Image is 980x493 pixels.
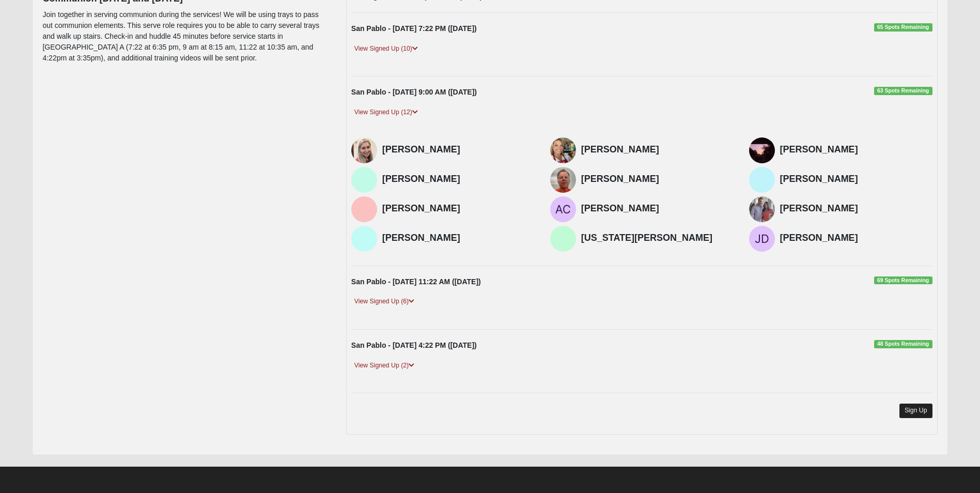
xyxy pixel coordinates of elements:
h4: [PERSON_NAME] [780,203,932,214]
h4: [PERSON_NAME] [581,174,734,185]
a: View Signed Up (6) [351,296,417,307]
h4: [PERSON_NAME] [382,174,535,185]
strong: San Pablo - [DATE] 11:22 AM ([DATE]) [351,278,481,286]
p: Join together in serving communion during the services! We will be using trays to pass out commun... [42,9,330,64]
strong: San Pablo - [DATE] 7:22 PM ([DATE]) [351,24,477,33]
img: Sharon Withrow [749,137,775,163]
img: Tiffanie Haak [351,137,377,163]
h4: [PERSON_NAME] [581,203,734,214]
span: 63 Spots Remaining [874,87,932,95]
h4: [PERSON_NAME] [780,174,932,185]
img: Kay Berquist [749,167,775,193]
a: View Signed Up (10) [351,43,421,54]
h4: [PERSON_NAME] [382,203,535,214]
img: Julie Manfredi [749,196,775,222]
img: Antonya Cooper [550,196,576,222]
h4: [PERSON_NAME] [382,144,535,156]
strong: San Pablo - [DATE] 4:22 PM ([DATE]) [351,341,477,349]
h4: [US_STATE][PERSON_NAME] [581,233,734,244]
h4: [PERSON_NAME] [780,144,932,156]
img: Jim Dries [749,226,775,252]
img: Amanda James [550,137,576,163]
img: Virginia Dries [550,226,576,252]
img: Ross Manfredi [351,226,377,252]
span: 48 Spots Remaining [874,340,932,348]
h4: [PERSON_NAME] [581,144,734,156]
strong: San Pablo - [DATE] 9:00 AM ([DATE]) [351,88,477,96]
span: 65 Spots Remaining [874,23,932,32]
a: View Signed Up (12) [351,107,421,118]
h4: [PERSON_NAME] [382,233,535,244]
img: Hope Gunn [351,167,377,193]
img: Jim Eppler [351,196,377,222]
a: View Signed Up (2) [351,360,417,371]
a: Sign Up [899,404,932,418]
img: Jeff Cosgrove [550,167,576,193]
h4: [PERSON_NAME] [780,233,932,244]
span: 69 Spots Remaining [874,276,932,285]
